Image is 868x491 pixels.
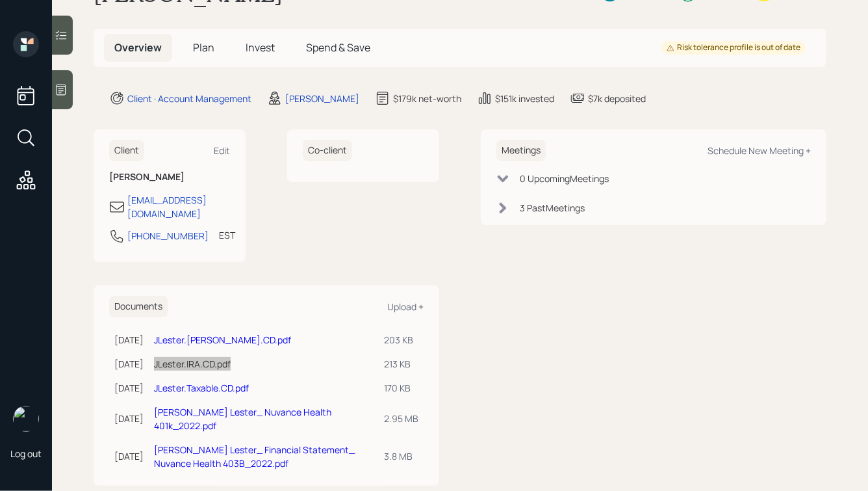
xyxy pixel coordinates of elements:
h6: Co-client [303,140,352,161]
div: Edit [214,144,230,157]
div: [PHONE_NUMBER] [127,229,209,243]
div: Upload + [387,300,424,313]
div: [DATE] [114,412,144,425]
div: $151k invested [495,92,554,105]
div: [DATE] [114,333,144,347]
div: Log out [10,447,42,460]
h6: [PERSON_NAME] [109,172,230,183]
div: 2.95 MB [384,412,418,425]
div: 203 KB [384,333,418,347]
div: [PERSON_NAME] [285,92,359,105]
div: $179k net-worth [393,92,461,105]
div: 3 Past Meeting s [520,201,585,215]
div: 170 KB [384,381,418,395]
h6: Client [109,140,144,161]
img: hunter_neumayer.jpg [13,406,39,432]
span: Overview [114,40,162,55]
div: Client · Account Management [127,92,251,105]
div: [DATE] [114,449,144,463]
div: EST [219,228,235,242]
div: [DATE] [114,357,144,371]
span: Plan [193,40,214,55]
a: [PERSON_NAME] Lester_ Financial Statement_ Nuvance Health 403B_2022.pdf [154,444,355,470]
span: Invest [246,40,275,55]
div: 213 KB [384,357,418,371]
div: $7k deposited [588,92,646,105]
span: Spend & Save [306,40,370,55]
div: Risk tolerance profile is out of date [667,42,800,53]
div: 0 Upcoming Meeting s [520,172,609,185]
div: Schedule New Meeting + [708,144,811,157]
h6: Documents [109,296,168,317]
a: JLester.IRA.CD.pdf [154,358,231,370]
div: 3.8 MB [384,449,418,463]
a: JLester.Taxable.CD.pdf [154,382,249,394]
a: JLester.[PERSON_NAME].CD.pdf [154,334,291,346]
a: [PERSON_NAME] Lester_ Nuvance Health 401k_2022.pdf [154,406,331,432]
h6: Meetings [496,140,546,161]
div: [DATE] [114,381,144,395]
div: [EMAIL_ADDRESS][DOMAIN_NAME] [127,193,230,220]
